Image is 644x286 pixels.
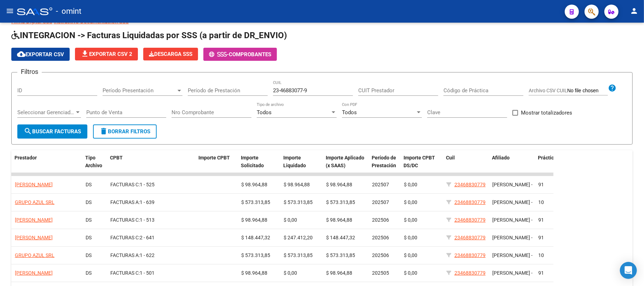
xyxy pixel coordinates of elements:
[149,51,192,57] span: Descarga SSS
[326,217,352,223] span: $ 98.964,88
[538,235,544,240] span: 91
[284,235,313,240] span: $ 247.412,20
[454,252,486,258] span: 23468830779
[110,181,193,189] div: 1 - 525
[538,270,544,276] span: 91
[110,216,193,224] div: 1 - 513
[372,235,389,240] span: 202506
[238,150,280,181] datatable-header-cell: Importe Solicitado
[24,127,32,135] mat-icon: search
[241,155,264,169] span: Importe Solicitado
[143,48,198,61] app-download-masive: Descarga masiva de comprobantes (adjuntos)
[446,155,455,160] span: Cuil
[75,48,138,60] button: Exportar CSV 2
[538,199,544,205] span: 10
[93,124,157,139] button: Borrar Filtros
[492,235,533,240] span: [PERSON_NAME] -
[17,67,42,77] h3: Filtros
[492,252,533,258] span: [PERSON_NAME] -
[529,88,567,93] span: Archivo CSV CUIL
[110,252,140,258] span: FACTURAS A:
[99,128,150,135] span: Borrar Filtros
[404,235,417,240] span: $ 0,00
[454,199,486,205] span: 23468830779
[15,252,54,258] span: GRUPO AZUL SRL
[326,252,355,258] span: $ 573.313,85
[15,199,54,205] span: GRUPO AZUL SRL
[608,84,616,92] mat-icon: help
[229,51,271,58] span: Comprobantes
[284,182,310,187] span: $ 98.964,88
[404,217,417,223] span: $ 0,00
[372,199,389,205] span: 202507
[404,252,417,258] span: $ 0,00
[110,269,193,277] div: 1 - 501
[241,199,270,205] span: $ 573.313,85
[535,150,560,181] datatable-header-cell: Práctica
[110,198,193,206] div: 1 - 639
[15,270,53,276] span: [PERSON_NAME]
[11,30,287,40] span: INTEGRACION -> Facturas Liquidadas por SSS (a partir de DR_ENVIO)
[454,182,486,187] span: 23468830779
[567,88,608,94] input: Archivo CSV CUIL
[372,155,396,169] span: Período de Prestación
[454,235,486,240] span: 23468830779
[86,235,92,240] span: DS
[85,155,102,169] span: Tipo Archivo
[17,109,75,116] span: Seleccionar Gerenciador
[443,150,489,181] datatable-header-cell: Cuil
[110,182,140,187] span: FACTURAS C:
[86,182,92,187] span: DS
[110,251,193,259] div: 1 - 622
[103,87,176,94] span: Período Presentación
[404,182,417,187] span: $ 0,00
[6,7,14,15] mat-icon: menu
[404,270,417,276] span: $ 0,00
[401,150,443,181] datatable-header-cell: Importe CPBT DS/DC
[196,150,238,181] datatable-header-cell: Importe CPBT
[241,252,270,258] span: $ 573.313,85
[241,217,267,223] span: $ 98.964,88
[538,252,544,258] span: 10
[369,150,401,181] datatable-header-cell: Período de Prestación
[372,270,389,276] span: 202505
[17,124,87,139] button: Buscar Facturas
[326,199,355,205] span: $ 573.313,85
[492,217,533,223] span: [PERSON_NAME] -
[538,217,544,223] span: 91
[241,270,267,276] span: $ 98.964,88
[110,199,140,205] span: FACTURAS A:
[454,270,486,276] span: 23468830779
[99,127,108,135] mat-icon: delete
[620,262,637,279] div: Open Intercom Messenger
[323,150,369,181] datatable-header-cell: Importe Aplicado (x SAAS)
[198,155,230,160] span: Importe CPBT
[17,51,64,58] span: Exportar CSV
[209,51,229,58] span: -
[257,109,272,116] span: Todos
[342,109,357,116] span: Todos
[630,7,638,15] mat-icon: person
[143,48,198,60] button: Descarga SSS
[492,199,533,205] span: [PERSON_NAME] -
[538,155,557,160] span: Práctica
[110,270,140,276] span: FACTURAS C:
[284,217,297,223] span: $ 0,00
[15,217,53,223] span: [PERSON_NAME]
[538,182,544,187] span: 91
[326,155,364,169] span: Importe Aplicado (x SAAS)
[24,128,81,135] span: Buscar Facturas
[489,150,535,181] datatable-header-cell: Afiliado
[492,155,510,160] span: Afiliado
[283,155,306,169] span: Importe Liquidado
[372,252,389,258] span: 202506
[110,217,140,223] span: FACTURAS C:
[17,50,25,58] mat-icon: cloud_download
[284,199,313,205] span: $ 573.313,85
[326,235,355,240] span: $ 148.447,32
[203,48,277,61] button: -Comprobantes
[14,155,37,160] span: Prestador
[82,150,107,181] datatable-header-cell: Tipo Archivo
[454,217,486,223] span: 23468830779
[11,48,70,61] button: Exportar CSV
